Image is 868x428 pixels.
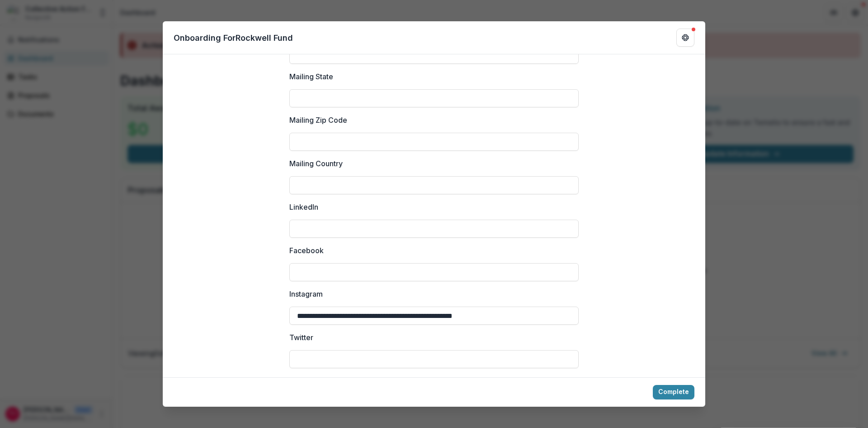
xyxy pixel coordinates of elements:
p: GuideStar Profile [289,375,348,386]
p: Facebook [289,245,324,256]
p: Twitter [289,332,313,343]
p: Mailing Country [289,158,343,169]
p: Onboarding For Rockwell Fund [174,32,293,44]
p: LinkedIn [289,202,318,212]
p: Mailing State [289,71,333,82]
button: Get Help [676,29,694,47]
button: Complete [653,385,694,399]
p: Mailing Zip Code [289,115,347,125]
p: Instagram [289,289,323,299]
